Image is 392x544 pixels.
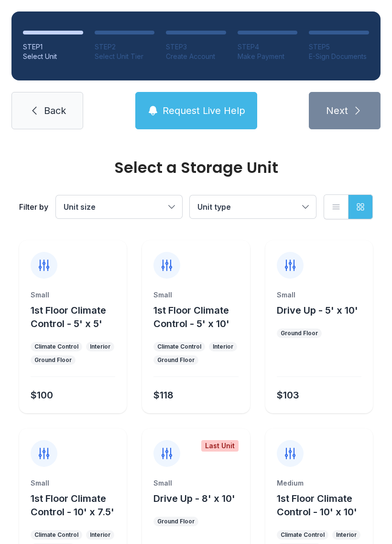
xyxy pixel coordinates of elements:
[95,42,155,52] div: STEP 2
[166,52,226,61] div: Create Account
[90,343,110,351] div: Interior
[31,492,123,519] button: 1st Floor Climate Control - 10' x 7.5'
[157,356,195,364] div: Ground Floor
[153,388,174,402] div: $118
[309,42,369,52] div: STEP 5
[163,104,245,117] span: Request Live Help
[277,305,358,316] span: Drive Up - 5' x 10'
[190,195,316,218] button: Unit type
[153,492,235,505] button: Drive Up - 8' x 10'
[157,518,195,525] div: Ground Floor
[23,42,83,52] div: STEP 1
[19,201,48,213] div: Filter by
[34,356,72,364] div: Ground Floor
[277,493,357,518] span: 1st Floor Climate Control - 10' x 10'
[31,388,53,402] div: $100
[277,492,369,519] button: 1st Floor Climate Control - 10' x 10'
[44,104,66,117] span: Back
[31,478,115,488] div: Small
[31,290,115,300] div: Small
[157,343,201,351] div: Climate Control
[31,493,114,518] span: 1st Floor Climate Control - 10' x 7.5'
[153,290,238,300] div: Small
[309,52,369,61] div: E-Sign Documents
[153,304,246,330] button: 1st Floor Climate Control - 5' x 10'
[64,202,96,212] span: Unit size
[90,531,110,539] div: Interior
[153,305,229,329] span: 1st Floor Climate Control - 5' x 10'
[153,478,238,488] div: Small
[213,343,233,351] div: Interior
[153,493,235,504] span: Drive Up - 8' x 10'
[197,202,231,212] span: Unit type
[166,42,226,52] div: STEP 3
[277,304,358,317] button: Drive Up - 5' x 10'
[336,531,357,539] div: Interior
[31,305,106,329] span: 1st Floor Climate Control - 5' x 5'
[23,52,83,61] div: Select Unit
[281,329,318,337] div: Ground Floor
[277,478,361,488] div: Medium
[277,388,299,402] div: $103
[238,42,298,52] div: STEP 4
[34,531,78,539] div: Climate Control
[326,104,348,117] span: Next
[201,440,239,452] div: Last Unit
[56,195,182,218] button: Unit size
[281,531,325,539] div: Climate Control
[19,160,373,175] div: Select a Storage Unit
[95,52,155,61] div: Select Unit Tier
[238,52,298,61] div: Make Payment
[277,290,361,300] div: Small
[31,304,123,330] button: 1st Floor Climate Control - 5' x 5'
[34,343,78,351] div: Climate Control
